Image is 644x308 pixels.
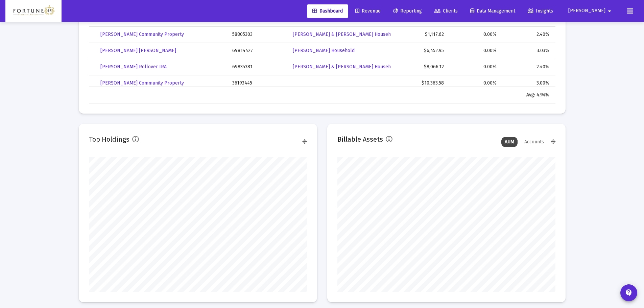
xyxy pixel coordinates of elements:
a: [PERSON_NAME] Rollover IRA [95,60,172,74]
td: 69835381 [228,59,283,75]
a: [PERSON_NAME] [PERSON_NAME] [95,44,182,57]
span: [PERSON_NAME] [PERSON_NAME] [100,48,176,53]
span: Clients [434,8,458,14]
h2: Top Holdings [89,134,129,145]
mat-icon: arrow_drop_down [605,4,614,18]
td: 2.40% [501,59,555,75]
span: Dashboard [312,8,343,14]
a: [PERSON_NAME] & [PERSON_NAME] Household [287,28,403,41]
td: $10,363.58 [390,75,449,91]
td: 2.40% [501,26,555,43]
td: 58805303 [228,26,283,43]
a: [PERSON_NAME] Community Property [95,76,189,90]
td: $8,066.12 [390,59,449,75]
div: Avg: 4.94% [506,92,549,98]
a: [PERSON_NAME] Community Property [95,28,189,41]
a: Clients [429,4,463,18]
div: 0.00% [453,64,497,70]
span: [PERSON_NAME] & [PERSON_NAME] Household [293,31,398,37]
td: 3.03% [501,43,555,59]
span: [PERSON_NAME] & [PERSON_NAME] Household [293,64,398,70]
div: Accounts [521,137,547,147]
span: Data Management [470,8,515,14]
span: Insights [528,8,553,14]
img: Dashboard [10,4,56,18]
td: $1,117.62 [390,26,449,43]
span: [PERSON_NAME] [568,8,605,14]
span: Revenue [355,8,381,14]
div: AUM [501,137,518,147]
h2: Billable Assets [337,134,383,145]
span: Reporting [393,8,422,14]
a: [PERSON_NAME] & [PERSON_NAME] Household [287,60,403,74]
div: 0.00% [453,47,497,54]
div: 0.00% [453,31,497,38]
a: Revenue [350,4,386,18]
a: Reporting [388,4,427,18]
mat-icon: contact_support [625,289,633,297]
span: [PERSON_NAME] Community Property [100,80,184,86]
a: Data Management [465,4,521,18]
div: 0.00% [453,80,497,87]
button: [PERSON_NAME] [560,4,622,18]
td: 69814427 [228,43,283,59]
a: Insights [522,4,558,18]
a: [PERSON_NAME] Household [287,44,360,57]
span: [PERSON_NAME] Rollover IRA [100,64,167,70]
td: 3.00% [501,75,555,91]
a: Dashboard [307,4,348,18]
td: 36193445 [228,75,283,91]
span: [PERSON_NAME] Community Property [100,31,184,37]
td: $6,452.95 [390,43,449,59]
span: [PERSON_NAME] Household [293,48,355,53]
